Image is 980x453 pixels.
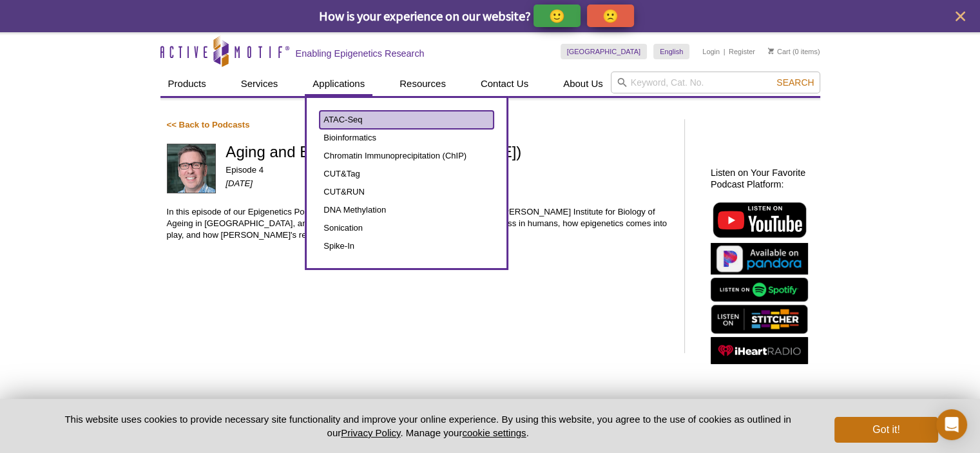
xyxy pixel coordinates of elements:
[320,201,494,219] a: DNA Methylation
[462,427,526,438] button: cookie settings
[305,72,372,96] a: Applications
[549,8,565,24] p: 🙂
[160,72,214,96] a: Products
[392,72,454,96] a: Resources
[320,147,494,165] a: Chromatin Immunoprecipitation (ChIP)
[167,206,671,241] p: In this episode of our Epigenetics Podcast, we were joined by from the [PERSON_NAME] Institute fo...
[167,144,216,193] img: Peter Tessarz headshot
[320,219,494,237] a: Sonication
[555,72,611,96] a: About Us
[773,77,818,88] button: Search
[936,409,967,440] div: Open Intercom Messenger
[711,337,808,365] img: Listen on iHeartRadio
[296,48,425,59] h2: Enabling Epigenetics Research
[226,178,253,188] em: [DATE]
[711,278,808,302] img: Listen on Spotify
[776,77,814,88] span: Search
[602,8,619,24] p: 🙁
[167,120,250,130] a: << Back to Podcasts
[320,129,494,147] a: Bioinformatics
[319,8,531,24] span: How is your experience on our website?
[43,412,814,439] p: This website uses cookies to provide necessary site functionality and improve your online experie...
[768,44,820,59] li: (0 items)
[320,111,494,129] a: ATAC-Seq
[320,237,494,255] a: Spike-In
[711,243,808,275] img: Listen on Pandora
[834,417,937,443] button: Got it!
[341,427,400,438] a: Privacy Policy
[952,8,968,24] button: close
[768,48,774,54] img: Your Cart
[320,183,494,201] a: CUT&RUN
[561,44,648,59] a: [GEOGRAPHIC_DATA]
[320,165,494,183] a: CUT&Tag
[226,164,671,176] p: Episode 4
[711,167,814,190] h2: Listen on Your Favorite Podcast Platform:
[473,72,536,96] a: Contact Us
[724,44,725,59] li: |
[653,44,689,59] a: English
[711,200,808,240] img: Listen on YouTube
[768,47,791,56] a: Cart
[729,47,755,56] a: Register
[702,47,720,56] a: Login
[711,305,808,334] img: Listen on Stitcher
[611,72,820,93] input: Keyword, Cat. No.
[233,72,286,96] a: Services
[226,144,671,162] h1: Aging and Epigenetics ([PERSON_NAME])
[167,253,671,350] iframe: Aging and Epigenetics (Peter Tessarz)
